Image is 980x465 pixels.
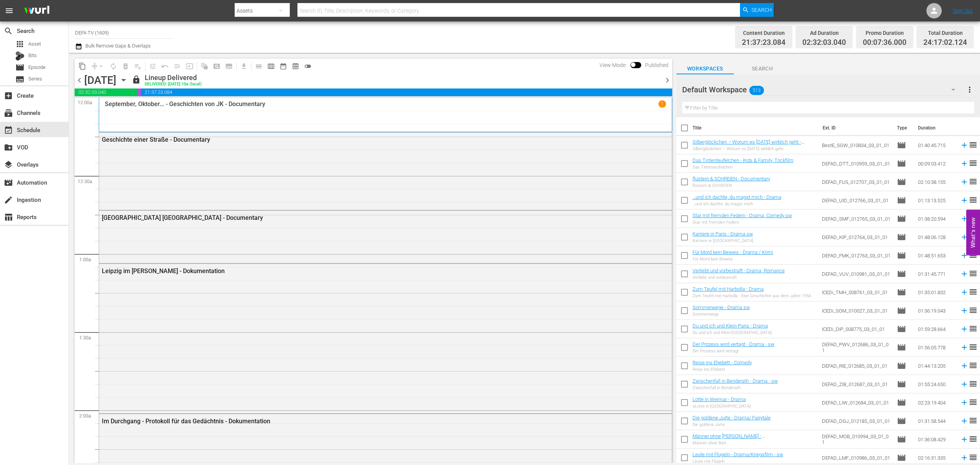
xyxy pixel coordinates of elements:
span: reorder [969,269,978,278]
div: Leute mit Flügeln [693,459,783,464]
div: Zum Teufel mit Harbolla - Eine Geschichte aus dem Jahre 1956 [693,293,811,298]
div: Das Tintenteufelchen [693,165,794,170]
span: content_copy [78,62,86,70]
span: 24:17:02.124 [923,38,967,47]
td: 01:31:58.544 [915,412,957,430]
span: 02:32:03.040 [802,38,846,47]
td: DEFAD_MOB_010994_03_01_01 [819,430,893,449]
span: Clear Lineup [132,60,144,72]
a: Verliebt und vorbestraft - Drama, Romance [693,268,785,273]
td: DEFAD_FUS_012707_03_01_01 [819,173,893,191]
span: Workspaces [676,64,734,74]
span: Automation [4,178,13,187]
span: reorder [969,159,978,168]
span: Download as CSV [235,59,250,74]
td: DEFAD_DTT_010959_03_01_01 [819,154,893,173]
span: reorder [969,177,978,186]
span: Episode [897,141,906,150]
span: Week Calendar View [265,60,277,72]
span: Asset [28,40,41,48]
span: Loop Content [107,60,119,72]
button: Open Feedback Widget [966,210,980,255]
span: Episode [897,453,906,462]
span: Overlays [4,160,13,169]
a: Karriere in Paris - Drama sw [693,231,753,237]
div: Default Workspace [682,79,963,100]
span: Bulk Remove Gaps & Overlaps [84,43,151,49]
td: DEFAD_KIP_012764_03_01_01 [819,228,893,246]
span: Published [641,62,672,68]
span: Episode [897,251,906,260]
td: 01:48:51.653 [915,246,957,265]
a: Zum Teufel mit Harbolla - Drama [693,286,764,292]
td: 01:55:24.650 [915,375,957,393]
span: Day Calendar View [250,59,265,74]
span: Fill episodes with ad slates [171,60,183,72]
svg: Add to Schedule [960,362,969,370]
svg: Add to Schedule [960,306,969,315]
td: 01:56:05.778 [915,338,957,357]
span: Search [734,64,791,74]
div: Für Mord kein Beweis [693,257,773,262]
td: 02:10:38.155 [915,173,957,191]
td: BestE_SGW_010834_03_01_01 [819,136,893,154]
span: 21:37:23.084 [742,38,786,47]
th: Title [693,117,818,139]
svg: Add to Schedule [960,380,969,388]
span: reorder [969,287,978,296]
span: Ingestion [4,195,13,205]
span: Episode [897,269,906,278]
div: Total Duration [923,28,967,38]
a: Reise ins Ehebett - Comedy [693,360,752,365]
td: DEFAD_DGJ_012185_03_01_01 [819,412,893,430]
div: Im Durchgang - Protokoll für das Gedächtnis - Dokumentation [102,418,626,425]
td: DEFAD_SMF_012765_03_01_01 [819,210,893,228]
span: 02:32:03.040 [75,88,137,96]
span: Series [15,75,24,84]
div: Content Duration [742,28,786,38]
span: Episode [897,214,906,223]
span: reorder [969,342,978,352]
span: Customize Events [144,59,159,74]
p: September, Oktober... - Geschichten von JK - Documentary [105,100,265,108]
td: 01:35:01.832 [915,283,957,301]
div: DELIVERED: [DATE] 10a (local) [145,82,202,87]
svg: Add to Schedule [960,325,969,333]
a: Der Prozess wird vertagt - Drama - sw [693,341,774,347]
span: reorder [969,140,978,149]
td: DEFAD_UID_012766_03_01_01 [819,191,893,210]
a: Die goldene Jurte - Drama/ Fairytale [693,415,771,421]
th: Ext. ID [818,117,892,139]
td: DEFAD_PWV_012686_03_01_01 [819,338,893,357]
span: Series [28,75,42,83]
span: reorder [969,306,978,315]
span: Select an event to delete [119,60,132,72]
span: Reports [4,213,13,222]
span: Episode [897,232,906,242]
span: Episode [28,64,46,71]
div: Der Prozess wird vertagt [693,349,774,354]
td: DEFAD_FMK_012763_03_01_01 [819,246,893,265]
div: Sommerwege [693,312,750,317]
td: DEFAD_VUV_010981_03_01_01 [819,265,893,283]
img: ans4CAIJ8jUAAAAAAAAAAAAAAAAAAAAAAAAgQb4GAAAAAAAAAAAAAAAAAAAAAAAAJMjXAAAAAAAAAAAAAAAAAAAAAAAAgAT5G... [18,2,55,20]
a: Leute mit Flügeln - Drama/Kriegsfilm - sw [693,452,783,457]
a: Lotte in Weimar - Drama [693,396,746,402]
span: reorder [969,324,978,333]
div: Zwischenfall in Benderath [693,385,778,390]
div: Reise ins Ehebett [693,367,752,372]
a: Silberglöckchen – Worum es [DATE] wirklich geht - Comedy / Familie [693,139,804,151]
a: flüstern & SCHREIEN - Documentary [693,176,770,182]
div: Geschichte einer Straße - Documentary [102,136,626,143]
span: chevron_right [663,75,672,85]
span: Schedule [4,126,13,135]
span: Episode [897,435,906,444]
button: more_vert [965,80,974,99]
span: Episode [897,196,906,205]
td: DEFAD_RIE_012685_03_01_01 [819,357,893,375]
span: Channels [4,108,13,118]
a: Zwischenfall in Benderath - Drama - sw [693,378,778,384]
td: 00:09:03.412 [915,154,957,173]
svg: Add to Schedule [960,233,969,241]
td: 01:48:06.128 [915,228,957,246]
